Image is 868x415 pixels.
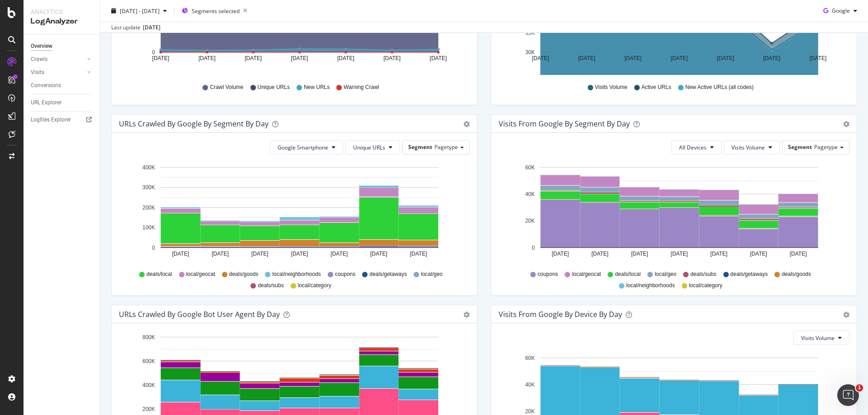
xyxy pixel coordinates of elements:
[142,205,155,211] text: 200K
[31,81,61,90] div: Conversions
[212,251,229,257] text: [DATE]
[31,7,93,16] div: Analytics
[172,251,189,257] text: [DATE]
[731,144,765,151] span: Visits Volume
[837,384,859,406] iframe: Intercom live chat
[291,251,308,257] text: [DATE]
[383,55,401,61] text: [DATE]
[345,140,400,154] button: Unique URLs
[525,218,535,224] text: 20K
[685,84,754,91] span: New Active URLs (all codes)
[624,55,642,61] text: [DATE]
[525,355,535,361] text: 60K
[689,282,722,289] span: local/category
[655,270,676,278] span: local/geo
[31,68,44,77] div: Visits
[690,270,716,278] span: deals/subs
[790,251,807,257] text: [DATE]
[578,55,595,61] text: [DATE]
[499,162,846,266] svg: A chart.
[538,270,558,278] span: coupons
[270,140,343,154] button: Google Smartphone
[525,49,535,56] text: 30K
[525,164,535,171] text: 60K
[525,191,535,197] text: 40K
[304,84,330,91] span: New URLs
[525,382,535,388] text: 40K
[330,251,348,257] text: [DATE]
[192,7,240,14] span: Segments selected
[31,115,94,125] a: Logfiles Explorer
[615,270,641,278] span: deals/local
[337,55,354,61] text: [DATE]
[210,84,243,91] span: Crawl Volume
[152,49,155,56] text: 0
[142,184,155,191] text: 300K
[591,251,609,257] text: [DATE]
[525,409,535,415] text: 20K
[152,245,155,251] text: 0
[272,270,321,278] span: local/neighborhoods
[178,4,251,18] button: Segments selected
[671,55,688,61] text: [DATE]
[298,282,331,289] span: local/category
[793,331,849,345] button: Visits Volume
[251,251,269,257] text: [DATE]
[642,84,671,91] span: Active URLs
[229,270,259,278] span: deals/goods
[671,140,722,154] button: All Devices
[710,251,727,257] text: [DATE]
[31,42,94,51] a: Overview
[142,164,155,171] text: 400K
[595,84,627,91] span: Visits Volume
[369,270,407,278] span: deals/getaways
[31,98,61,107] div: URL Explorer
[410,251,427,257] text: [DATE]
[152,55,170,61] text: [DATE]
[763,55,780,61] text: [DATE]
[679,144,707,151] span: All Devices
[291,55,308,61] text: [DATE]
[810,55,827,61] text: [DATE]
[626,282,675,289] span: local/neighborhoods
[111,23,160,32] div: Last update
[717,55,734,61] text: [DATE]
[31,55,47,64] div: Crawls
[31,42,52,51] div: Overview
[198,55,216,61] text: [DATE]
[31,16,93,27] div: LogAnalyzer
[814,143,838,151] span: Pagetype
[31,98,94,107] a: URL Explorer
[120,7,160,14] span: [DATE] - [DATE]
[430,55,447,61] text: [DATE]
[532,245,535,251] text: 0
[525,30,535,36] text: 35K
[370,251,387,257] text: [DATE]
[344,84,379,91] span: Warning Crawl
[142,358,155,364] text: 600K
[801,334,835,342] span: Visits Volume
[258,282,283,289] span: deals/subs
[463,312,470,318] div: gear
[335,270,355,278] span: coupons
[31,68,85,77] a: Visits
[119,310,280,319] div: URLs Crawled by Google bot User Agent By Day
[258,84,290,91] span: Unique URLs
[421,270,443,278] span: local/geo
[731,270,768,278] span: deals/getaways
[146,270,172,278] span: deals/local
[724,140,780,154] button: Visits Volume
[631,251,648,257] text: [DATE]
[843,312,849,318] div: gear
[552,251,569,257] text: [DATE]
[119,162,467,266] div: A chart.
[142,406,155,413] text: 200K
[856,384,863,392] span: 1
[499,119,630,128] div: Visits from Google By Segment By Day
[532,55,549,61] text: [DATE]
[463,121,470,127] div: gear
[832,7,850,14] span: Google
[434,143,458,151] span: Pagetype
[142,334,155,340] text: 800K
